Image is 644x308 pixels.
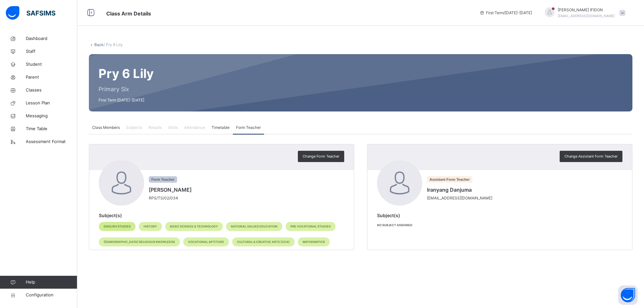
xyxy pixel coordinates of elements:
span: Attendance [184,125,205,130]
span: Staff [26,48,77,55]
img: safsims [6,6,55,20]
span: Timetable [212,125,230,130]
span: History [144,224,157,229]
span: session/term information [479,10,532,16]
span: Skills [168,125,178,130]
div: MARTINSIFIDON [538,7,629,19]
span: Subject(s) [99,213,122,218]
span: Time Table [26,126,77,132]
span: Subjects [126,125,142,130]
span: Form Teacher [149,176,177,183]
span: Basic Science & Technology [170,224,218,229]
span: Mathematics [303,240,325,244]
span: Pre Vocational Studies [290,224,331,229]
span: Change Form Teacher [303,154,339,159]
button: Open asap [618,285,638,305]
span: Change Assistant Form Teacher [564,154,618,159]
span: Vocational Aptitude [188,240,224,244]
span: [EMAIL_ADDRESS][DOMAIN_NAME] [427,195,492,201]
span: Lesson Plan [26,100,77,106]
span: Results [148,125,162,130]
span: No subject assigned [377,223,412,227]
span: Class Members [92,125,120,130]
span: / Pry 6 Lily [104,42,123,47]
span: [EMAIL_ADDRESS][DOMAIN_NAME] [558,14,615,18]
span: English Studies [104,224,131,229]
span: [PERSON_NAME] [149,186,192,194]
span: RPS/TS/02/034 [149,195,195,201]
span: Cultural & Creative Arts (CCA) [237,240,290,244]
span: National values Education [231,224,278,229]
span: Parent [26,74,77,81]
span: [PERSON_NAME] IFIDON [558,7,615,13]
span: Assistant Form Teacher [427,176,472,183]
span: Classes [26,87,77,93]
span: [DEMOGRAPHIC_DATA] Religious Knowledge [104,240,175,244]
span: Help [26,279,77,285]
span: Dashboard [26,35,77,42]
span: Messaging [26,113,77,119]
span: Assessment Format [26,139,77,145]
span: Subject(s) [377,213,400,218]
span: Form Teacher [236,125,261,130]
span: Configuration [26,292,77,298]
a: Back [94,42,104,47]
span: Class Arm Details [106,10,151,17]
span: Iranyang Danjuma [427,186,489,194]
span: Student [26,61,77,68]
